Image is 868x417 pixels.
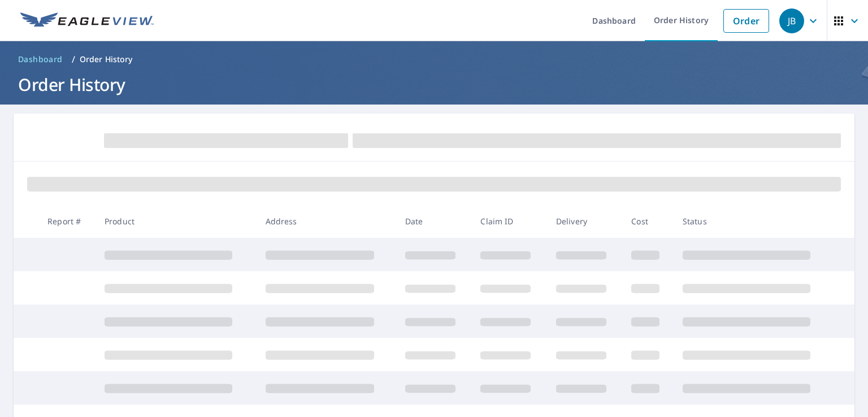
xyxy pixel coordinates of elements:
[80,54,133,65] p: Order History
[257,205,396,238] th: Address
[622,205,674,238] th: Cost
[20,12,154,29] img: EV Logo
[14,50,67,68] a: Dashboard
[72,53,75,66] li: /
[38,205,96,238] th: Report #
[547,205,622,238] th: Delivery
[14,50,854,68] nav: breadcrumb
[96,205,257,238] th: Product
[723,9,769,33] a: Order
[18,54,63,65] span: Dashboard
[396,205,471,238] th: Date
[471,205,546,238] th: Claim ID
[14,73,854,96] h1: Order History
[674,205,835,238] th: Status
[779,8,804,33] div: JB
